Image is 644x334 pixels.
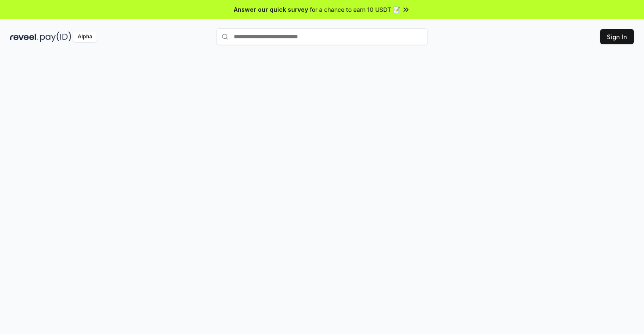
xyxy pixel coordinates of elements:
[310,5,400,14] span: for a chance to earn 10 USDT 📝
[234,5,308,14] span: Answer our quick survey
[600,29,634,44] button: Sign In
[73,32,97,42] div: Alpha
[40,32,71,42] img: pay_id
[10,32,38,42] img: reveel_dark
